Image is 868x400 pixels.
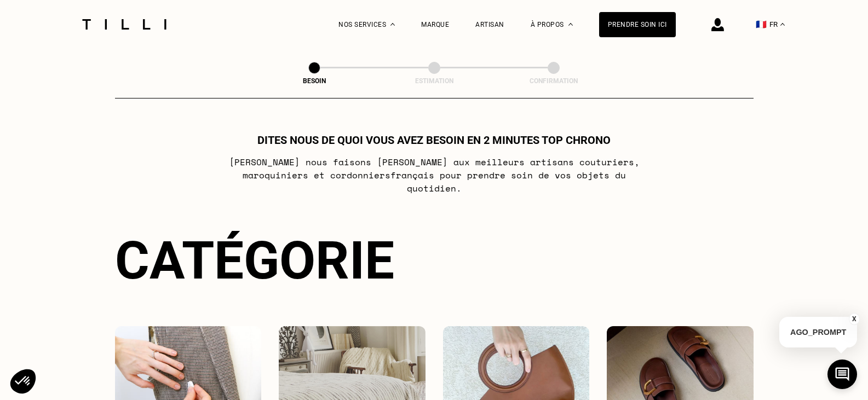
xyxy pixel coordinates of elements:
p: AGO_PROMPT [779,317,857,347]
div: Estimation [380,77,489,85]
a: Artisan [475,21,504,28]
div: Confirmation [499,77,608,85]
span: 🇫🇷 [756,19,767,30]
img: menu déroulant [780,23,785,26]
img: Menu déroulant [390,23,395,26]
a: Prendre soin ici [599,12,676,37]
img: Menu déroulant à propos [568,23,573,26]
div: Catégorie [115,230,754,291]
button: X [849,313,860,325]
div: Besoin [260,77,369,85]
a: Marque [421,21,449,28]
p: [PERSON_NAME] nous faisons [PERSON_NAME] aux meilleurs artisans couturiers , maroquiniers et cord... [217,155,651,195]
img: Logo du service de couturière Tilli [78,19,170,30]
h1: Dites nous de quoi vous avez besoin en 2 minutes top chrono [257,134,611,147]
img: icône connexion [711,18,724,31]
